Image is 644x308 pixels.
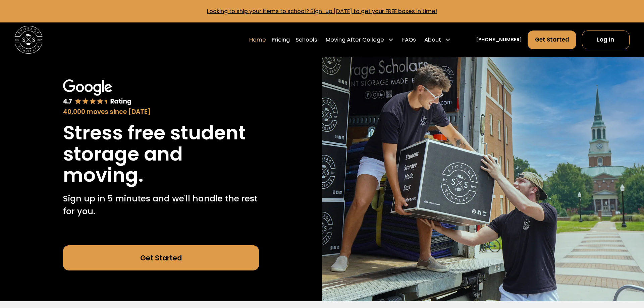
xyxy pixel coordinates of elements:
[249,30,266,50] a: Home
[582,30,630,49] a: Log In
[528,30,577,49] a: Get Started
[326,36,384,44] div: Moving After College
[402,30,416,50] a: FAQs
[476,36,522,44] a: [PHONE_NUMBER]
[14,26,42,54] img: Storage Scholars main logo
[63,107,259,117] div: 40,000 moves since [DATE]
[424,36,441,44] div: About
[296,30,317,50] a: Schools
[63,122,259,186] h1: Stress free student storage and moving.
[63,245,259,270] a: Get Started
[207,7,437,15] a: Looking to ship your items to school? Sign-up [DATE] to get your FREE boxes in time!
[63,79,131,106] img: Google 4.7 star rating
[63,192,259,218] p: Sign up in 5 minutes and we'll handle the rest for you.
[272,30,290,50] a: Pricing
[322,57,644,301] img: Storage Scholars makes moving and storage easy.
